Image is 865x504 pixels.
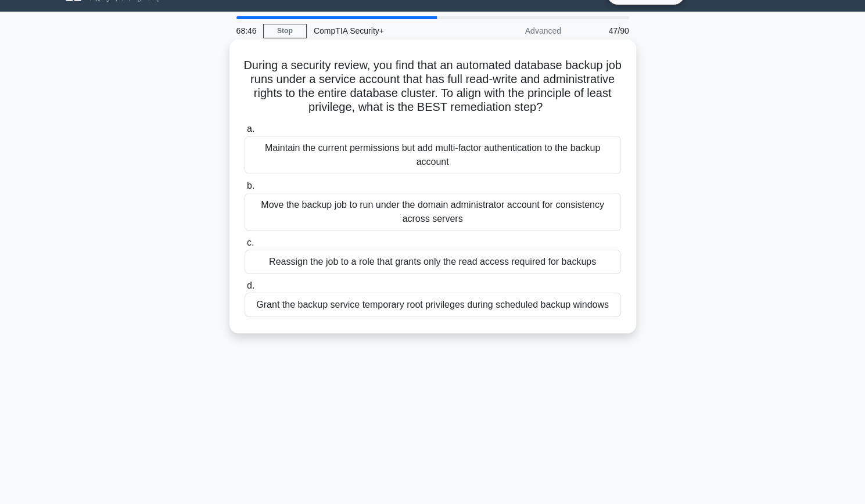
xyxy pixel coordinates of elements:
span: b. [247,181,254,190]
div: Reassign the job to a role that grants only the read access required for backups [245,250,621,274]
div: Move the backup job to run under the domain administrator account for consistency across servers [245,193,621,231]
span: a. [247,124,254,134]
div: Advanced [466,19,568,42]
div: Maintain the current permissions but add multi-factor authentication to the backup account [245,136,621,174]
a: Stop [263,24,307,38]
div: 47/90 [568,19,636,42]
div: 68:46 [229,19,263,42]
div: Grant the backup service temporary root privileges during scheduled backup windows [245,293,621,317]
span: d. [247,280,254,290]
span: c. [247,237,254,247]
h5: During a security review, you find that an automated database backup job runs under a service acc... [243,58,622,115]
div: CompTIA Security+ [307,19,466,42]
